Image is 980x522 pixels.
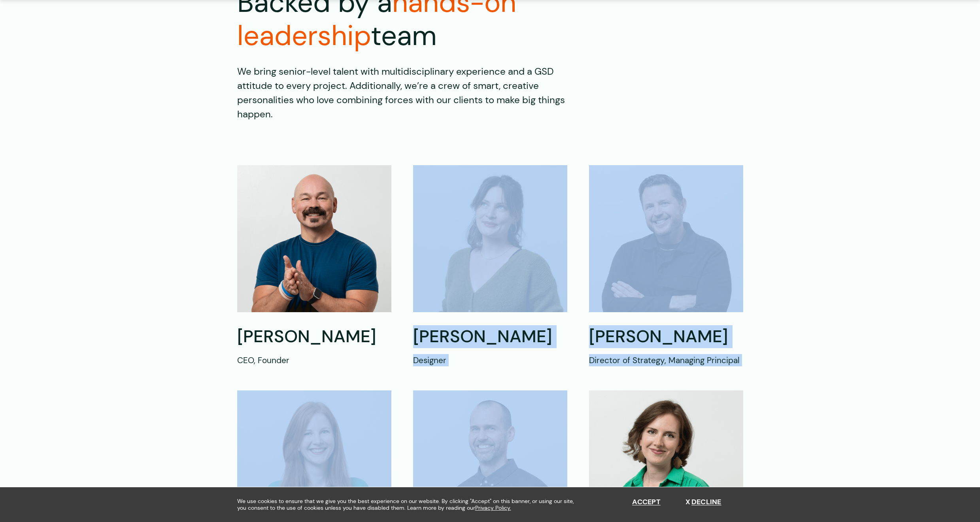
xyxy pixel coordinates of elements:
[589,354,743,366] p: Director of Strategy, Managing Principal
[413,326,567,348] h2: [PERSON_NAME]
[413,354,567,366] p: Designer
[237,498,581,511] span: We use cookies to ensure that we give you the best experience on our website. By clicking "Accept...
[589,165,743,312] img: Alan Robinson, Director of Strategy, Managing Principal
[685,498,721,507] button: Decline
[237,326,391,348] h2: [PERSON_NAME]
[475,505,511,511] a: Privacy Policy.
[237,165,391,312] img: Shawn Mann, CEO, Founder
[237,354,391,366] p: CEO, Founder
[237,64,584,121] p: We bring senior-level talent with multidisciplinary experience and a GSD attitude to every projec...
[589,326,743,348] h2: [PERSON_NAME]
[413,165,567,312] img: Lauren Sell, Designer
[632,498,661,507] button: Accept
